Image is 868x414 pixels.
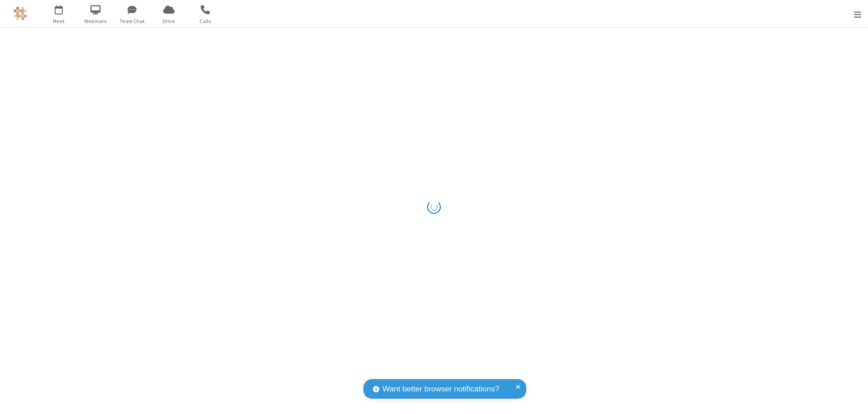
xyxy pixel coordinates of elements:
[79,17,113,25] span: Webinars
[14,7,27,20] img: QA Selenium DO NOT DELETE OR CHANGE
[115,17,149,25] span: Team Chat
[189,17,222,25] span: Calls
[382,383,499,395] span: Want better browser notifications?
[152,17,186,25] span: Drive
[42,17,76,25] span: Meet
